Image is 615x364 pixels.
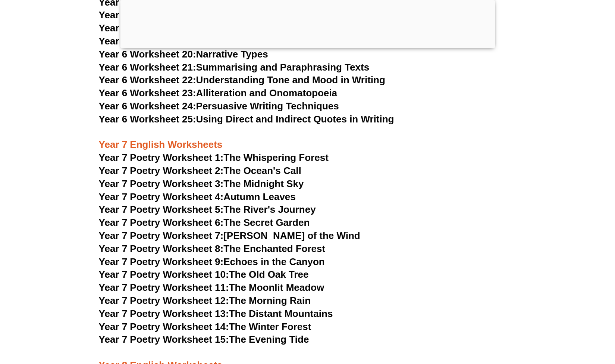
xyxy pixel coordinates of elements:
[99,204,316,215] a: Year 7 Poetry Worksheet 5:The River's Journey
[99,100,196,112] span: Year 6 Worksheet 24:
[99,49,268,60] a: Year 6 Worksheet 20:Narrative Types
[99,165,301,176] a: Year 7 Poetry Worksheet 2:The Ocean's Call
[491,280,615,364] iframe: Chat Widget
[99,321,311,332] a: Year 7 Poetry Worksheet 14:The Winter Forest
[99,230,224,241] span: Year 7 Poetry Worksheet 7:
[99,87,337,99] a: Year 6 Worksheet 23:Alliteration and Onomatopoeia
[99,243,224,254] span: Year 7 Poetry Worksheet 8:
[99,126,517,152] h3: Year 7 English Worksheets
[99,62,369,73] a: Year 6 Worksheet 21:Summarising and Paraphrasing Texts
[99,87,196,99] span: Year 6 Worksheet 23:
[99,22,196,34] span: Year 6 Worksheet 18:
[99,334,229,345] span: Year 7 Poetry Worksheet 15:
[99,282,229,293] span: Year 7 Poetry Worksheet 11:
[99,308,333,319] a: Year 7 Poetry Worksheet 13:The Distant Mountains
[99,308,229,319] span: Year 7 Poetry Worksheet 13:
[99,269,229,280] span: Year 7 Poetry Worksheet 10:
[99,113,394,125] a: Year 6 Worksheet 25:Using Direct and Indirect Quotes in Writing
[99,49,196,60] span: Year 6 Worksheet 20:
[99,178,304,189] a: Year 7 Poetry Worksheet 3:The Midnight Sky
[99,191,224,202] span: Year 7 Poetry Worksheet 4:
[99,217,310,228] a: Year 7 Poetry Worksheet 6:The Secret Garden
[99,152,224,163] span: Year 7 Poetry Worksheet 1:
[99,152,329,163] a: Year 7 Poetry Worksheet 1:The Whispering Forest
[99,165,224,176] span: Year 7 Poetry Worksheet 2:
[99,295,229,306] span: Year 7 Poetry Worksheet 12:
[99,282,324,293] a: Year 7 Poetry Worksheet 11:The Moonlit Meadow
[99,9,354,21] a: Year 6 Worksheet 17:Spelling Rules: Common Mistakes
[99,62,196,73] span: Year 6 Worksheet 21:
[99,35,324,47] a: Year 6 Worksheet 19:Formal and Informal Letters
[99,74,385,85] a: Year 6 Worksheet 22:Understanding Tone and Mood in Writing
[99,22,338,34] a: Year 6 Worksheet 18:Contractions and Apostrophes
[99,256,325,267] a: Year 7 Poetry Worksheet 9:Echoes in the Canyon
[99,35,196,47] span: Year 6 Worksheet 19:
[99,321,229,332] span: Year 7 Poetry Worksheet 14:
[99,334,309,345] a: Year 7 Poetry Worksheet 15:The Evening Tide
[99,100,339,112] a: Year 6 Worksheet 24:Persuasive Writing Techniques
[99,74,196,85] span: Year 6 Worksheet 22:
[99,243,325,254] a: Year 7 Poetry Worksheet 8:The Enchanted Forest
[99,178,224,189] span: Year 7 Poetry Worksheet 3:
[99,191,296,202] a: Year 7 Poetry Worksheet 4:Autumn Leaves
[99,230,360,241] a: Year 7 Poetry Worksheet 7:[PERSON_NAME] of the Wind
[99,217,224,228] span: Year 7 Poetry Worksheet 6:
[99,9,196,21] span: Year 6 Worksheet 17:
[99,295,311,306] a: Year 7 Poetry Worksheet 12:The Morning Rain
[99,256,224,267] span: Year 7 Poetry Worksheet 9:
[99,204,224,215] span: Year 7 Poetry Worksheet 5:
[99,269,309,280] a: Year 7 Poetry Worksheet 10:The Old Oak Tree
[99,113,196,125] span: Year 6 Worksheet 25:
